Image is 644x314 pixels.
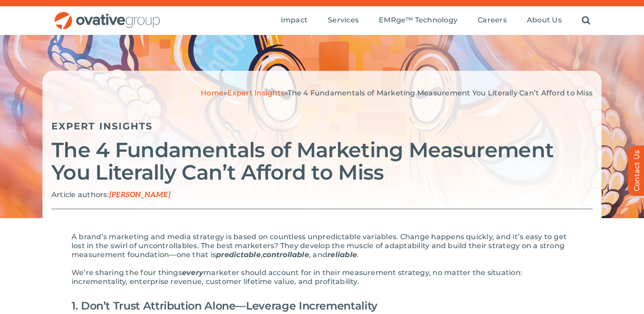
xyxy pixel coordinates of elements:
h2: The 4 Fundamentals of Marketing Measurement You Literally Can’t Afford to Miss [51,139,593,184]
span: The 4 Fundamentals of Marketing Measurement You Literally Can’t Afford to Miss [288,89,593,97]
a: Expert Insights [227,89,284,97]
span: About Us [527,16,562,25]
span: » » [201,89,593,97]
span: [PERSON_NAME] [109,191,170,199]
span: predictable [216,250,261,259]
a: Impact [281,16,308,26]
span: controllable [263,250,309,259]
span: . [357,250,359,259]
a: Careers [478,16,507,26]
a: About Us [527,16,562,26]
a: EMRge™ Technology [379,16,458,26]
span: A brand’s marketing and media strategy is based on countless unpredictable variables. Change happ... [72,232,567,259]
span: Careers [478,16,507,25]
span: EMRge™ Technology [379,16,458,25]
a: Expert Insights [51,120,153,132]
span: , [261,250,263,259]
span: , and [309,250,327,259]
a: Home [201,89,224,97]
span: We’re sharing the four things [72,268,182,277]
span: Impact [281,16,308,25]
span: Services [328,16,359,25]
span: reliable [327,250,357,259]
a: Search [582,16,590,26]
a: OG_Full_horizontal_RGB [54,11,161,19]
nav: Menu [281,6,590,35]
span: every [182,268,203,277]
p: Article authors: [51,190,593,200]
span: marketer should account for in their measurement strategy, no matter the situation: incrementalit... [72,268,522,286]
a: Services [328,16,359,26]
